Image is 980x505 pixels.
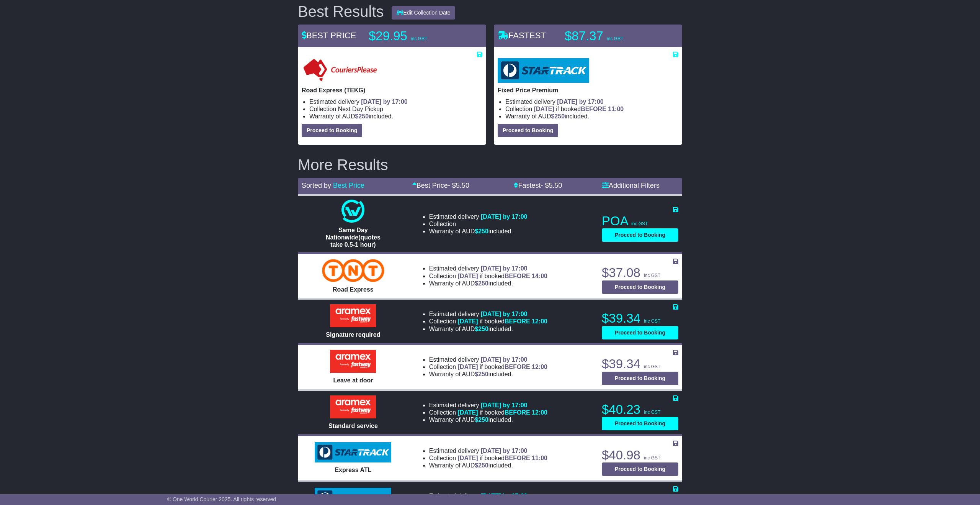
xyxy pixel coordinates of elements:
span: $ [551,113,565,120]
span: $ [475,280,488,287]
li: Collection [429,454,547,462]
li: Collection [429,363,547,371]
span: [DATE] by 17:00 [481,265,528,272]
img: StarTrack: Express ATL [315,442,391,463]
li: Estimated delivery [309,98,482,105]
img: One World Courier: Same Day Nationwide(quotes take 0.5-1 hour) [341,200,364,223]
span: 14:00 [532,273,547,279]
span: 250 [478,462,488,469]
span: 250 [554,113,565,120]
span: FASTEST [498,31,546,40]
p: $40.23 [602,402,678,417]
li: Warranty of AUD included. [429,325,547,333]
span: BEST PRICE [302,31,356,40]
li: Warranty of AUD included. [505,113,678,120]
span: BEFORE [505,409,530,416]
span: [DATE] by 17:00 [481,311,528,317]
li: Estimated delivery [429,447,547,454]
span: [DATE] by 17:00 [557,98,604,105]
span: 250 [478,228,488,234]
span: $ [475,371,488,377]
span: $ [475,326,488,332]
a: Additional Filters [602,182,660,189]
li: Warranty of AUD included. [429,371,547,378]
li: Collection [429,220,528,228]
span: [DATE] [458,364,478,370]
li: Estimated delivery [429,213,528,220]
span: 5.50 [549,182,562,189]
span: if booked [458,364,547,370]
img: CouriersPlease: Road Express (TEKG) [302,58,379,83]
span: 11:00 [532,455,547,461]
a: Best Price [333,182,364,189]
li: Estimated delivery [429,492,547,500]
img: Aramex: Leave at door [330,350,376,373]
li: Collection [429,272,547,280]
div: Best Results [294,3,388,20]
span: $ [475,416,488,423]
span: inc GST [644,364,660,369]
p: Road Express (TEKG) [302,87,482,94]
span: inc GST [644,273,660,278]
span: Express ATL [335,467,371,473]
span: $ [475,462,488,469]
span: BEFORE [581,106,606,112]
span: [DATE] [458,273,478,279]
span: [DATE] [534,106,554,112]
span: Standard service [328,423,378,429]
span: inc GST [644,455,660,461]
h2: More Results [298,156,682,173]
span: Signature required [326,331,380,338]
button: Proceed to Booking [602,417,678,430]
span: - $ [448,182,469,189]
button: Proceed to Booking [602,372,678,385]
p: POA [602,213,678,229]
span: 12:00 [532,318,547,325]
span: 250 [478,280,488,287]
p: Fixed Price Premium [498,87,678,94]
span: Sorted by [302,182,331,189]
span: if booked [458,318,547,325]
span: 12:00 [532,364,547,370]
span: [DATE] [458,455,478,461]
span: [DATE] [458,409,478,416]
span: [DATE] by 17:00 [481,493,528,499]
button: Proceed to Booking [602,326,678,339]
span: 250 [478,326,488,332]
li: Collection [505,105,678,113]
span: if booked [458,273,547,279]
li: Warranty of AUD included. [429,416,547,423]
li: Warranty of AUD included. [429,462,547,469]
li: Estimated delivery [429,356,547,363]
span: [DATE] by 17:00 [361,98,408,105]
span: Next Day Pickup [338,106,383,112]
button: Proceed to Booking [302,124,362,137]
span: $ [475,228,488,234]
li: Collection [429,318,547,325]
span: Leave at door [333,377,373,384]
span: [DATE] [458,318,478,325]
span: 250 [478,416,488,423]
p: $29.95 [369,28,464,44]
span: - $ [541,182,562,189]
p: $39.34 [602,311,678,326]
p: $87.37 [565,28,660,44]
span: inc GST [411,36,427,41]
li: Collection [309,105,482,113]
span: BEFORE [505,273,530,279]
li: Estimated delivery [429,402,547,409]
span: 250 [358,113,369,120]
span: 11:00 [608,106,624,112]
li: Estimated delivery [505,98,678,105]
button: Edit Collection Date [392,6,456,20]
span: [DATE] by 17:00 [481,402,528,408]
span: 12:00 [532,409,547,416]
img: Aramex: Standard service [330,395,376,418]
p: $39.34 [602,356,678,372]
span: inc GST [644,410,660,415]
li: Collection [429,409,547,416]
a: Best Price- $5.50 [412,182,469,189]
li: Warranty of AUD included. [429,280,547,287]
li: Warranty of AUD included. [309,113,482,120]
a: Fastest- $5.50 [514,182,562,189]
